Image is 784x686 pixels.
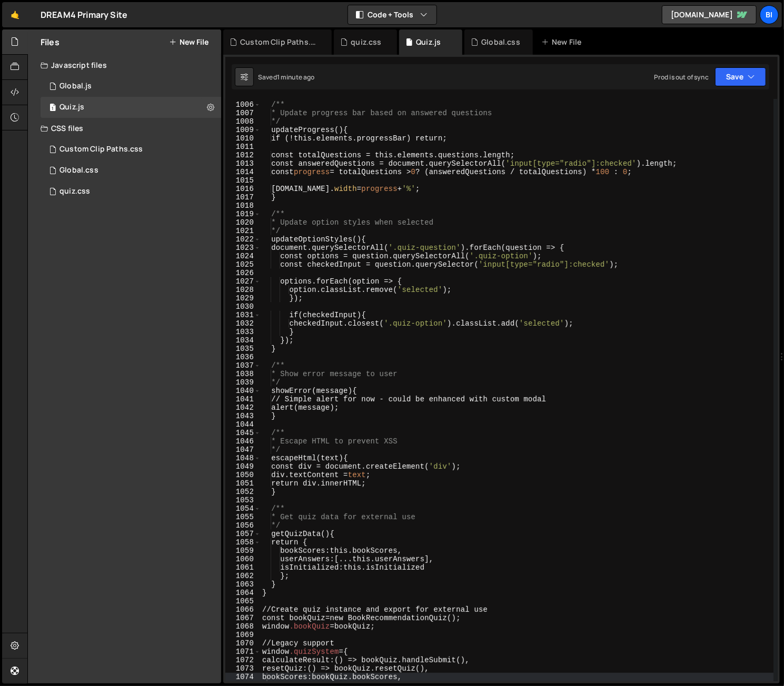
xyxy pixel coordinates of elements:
[225,328,261,336] div: 1033
[225,361,261,370] div: 1037
[225,563,261,572] div: 1061
[225,471,261,479] div: 1050
[225,597,261,606] div: 1065
[59,103,84,112] div: Quiz.js
[225,446,261,454] div: 1047
[225,429,261,437] div: 1045
[240,37,319,47] div: Custom Clip Paths.css
[225,521,261,530] div: 1056
[225,336,261,345] div: 1034
[225,370,261,378] div: 1038
[225,513,261,521] div: 1055
[41,8,127,21] div: DREAM4 Primary Site
[225,319,261,328] div: 1032
[225,260,261,269] div: 1025
[225,168,261,176] div: 1014
[225,555,261,563] div: 1060
[715,67,766,86] button: Save
[225,387,261,395] div: 1040
[225,462,261,471] div: 1049
[225,235,261,244] div: 1022
[59,145,143,154] div: Custom Clip Paths.css
[41,160,221,181] div: 16933/46377.css
[225,353,261,361] div: 1036
[416,37,441,47] div: Quiz.js
[2,2,28,27] a: 🤙
[760,5,779,24] a: Bi
[225,631,261,639] div: 1069
[225,151,261,159] div: 1012
[225,547,261,555] div: 1059
[28,55,221,76] div: Javascript files
[225,437,261,446] div: 1046
[225,210,261,218] div: 1019
[481,37,520,47] div: Global.css
[225,395,261,403] div: 1041
[225,572,261,580] div: 1062
[225,412,261,420] div: 1043
[169,38,209,46] button: New File
[225,378,261,387] div: 1039
[225,580,261,589] div: 1063
[541,37,585,47] div: New File
[225,109,261,117] div: 1007
[225,244,261,252] div: 1023
[225,606,261,614] div: 1066
[225,614,261,622] div: 1067
[225,664,261,673] div: 1073
[225,505,261,513] div: 1054
[225,622,261,631] div: 1068
[225,454,261,462] div: 1048
[225,252,261,260] div: 1024
[49,104,56,113] span: 1
[225,294,261,302] div: 1029
[225,227,261,235] div: 1021
[348,5,436,24] button: Code + Tools
[225,420,261,429] div: 1044
[225,126,261,134] div: 1009
[225,185,261,193] div: 1016
[59,166,98,175] div: Global.css
[225,673,261,681] div: 1074
[225,403,261,412] div: 1042
[225,218,261,227] div: 1020
[225,193,261,201] div: 1017
[225,530,261,538] div: 1057
[225,134,261,143] div: 1010
[225,589,261,597] div: 1064
[258,73,315,82] div: Saved
[225,311,261,319] div: 1031
[41,139,221,160] div: 16933/47116.css
[654,73,709,82] div: Prod is out of sync
[225,277,261,286] div: 1027
[225,143,261,151] div: 1011
[41,76,221,97] div: 16933/46376.js
[225,286,261,294] div: 1028
[41,36,59,48] h2: Files
[225,100,261,109] div: 1006
[225,159,261,168] div: 1013
[225,176,261,185] div: 1015
[662,5,757,24] a: [DOMAIN_NAME]
[225,345,261,353] div: 1035
[59,187,90,196] div: quiz.css
[225,488,261,496] div: 1052
[225,479,261,488] div: 1051
[225,639,261,648] div: 1070
[225,648,261,656] div: 1071
[225,656,261,664] div: 1072
[351,37,381,47] div: quiz.css
[225,117,261,126] div: 1008
[41,97,221,118] div: 16933/46729.js
[225,302,261,311] div: 1030
[225,496,261,505] div: 1053
[28,118,221,139] div: CSS files
[277,73,315,82] div: 1 minute ago
[225,538,261,547] div: 1058
[225,201,261,210] div: 1018
[41,181,221,202] div: 16933/46731.css
[59,82,92,91] div: Global.js
[225,269,261,277] div: 1026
